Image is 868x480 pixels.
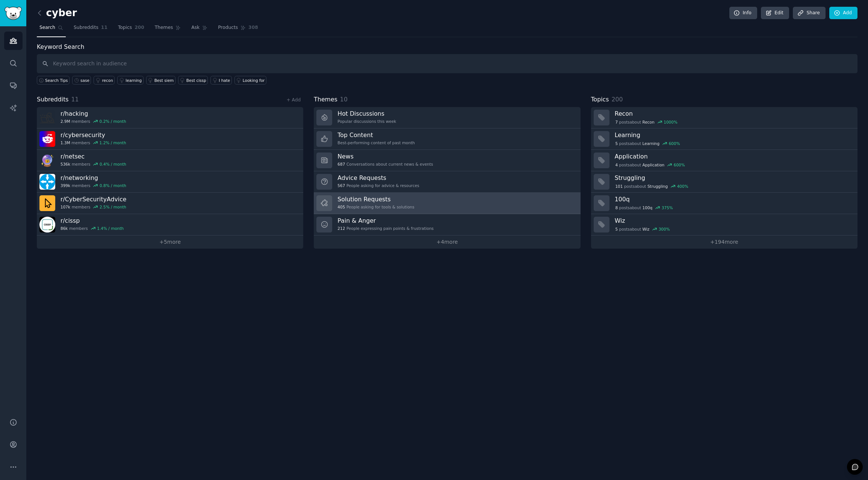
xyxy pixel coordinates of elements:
[615,152,852,160] h3: Application
[615,204,674,211] div: post s about
[39,174,55,190] img: networking
[186,78,206,83] div: Best cissp
[615,184,623,189] span: 101
[37,22,66,37] a: Search
[60,204,70,210] span: 107k
[337,131,415,139] h3: Top Content
[615,141,618,146] span: 5
[664,119,677,125] div: 1000 %
[761,7,789,20] a: Edit
[60,162,126,167] div: members
[60,183,126,188] div: members
[314,150,580,171] a: News687Conversations about current news & events
[611,96,623,103] span: 200
[37,76,70,85] button: Search Tips
[80,78,89,83] div: sase
[314,171,580,193] a: Advice Requests567People asking for advice & resources
[5,7,22,20] img: GummySearch logo
[669,141,680,146] div: 600 %
[615,140,681,147] div: post s about
[591,128,857,150] a: Learning5postsaboutLearning600%
[189,22,210,37] a: Ask
[337,162,433,167] div: Conversations about current news & events
[39,24,55,31] span: Search
[234,76,266,85] a: Looking for
[71,22,110,37] a: Subreddits11
[337,152,433,160] h3: News
[615,183,689,190] div: post s about
[591,107,857,128] a: Recon7postsaboutRecon1000%
[102,78,113,83] div: recon
[215,22,260,37] a: Products308
[60,131,126,139] h3: r/ cybersecurity
[591,193,857,214] a: 100q8postsabout100q375%
[60,217,124,225] h3: r/ cissp
[39,195,55,211] img: CyberSecurityAdvice
[337,162,345,167] span: 687
[615,119,678,125] div: post s about
[337,183,345,188] span: 567
[659,226,670,232] div: 300 %
[643,162,665,168] span: Application
[643,205,653,210] span: 100q
[154,78,174,83] div: Best siem
[729,7,757,20] a: Info
[210,76,232,85] a: I hate
[60,204,127,210] div: members
[60,119,126,124] div: members
[615,226,618,232] span: 5
[37,43,84,50] label: Keyword Search
[677,184,688,189] div: 400 %
[37,95,69,104] span: Subreddits
[135,24,144,31] span: 200
[615,162,618,168] span: 4
[829,7,857,20] a: Add
[60,140,126,145] div: members
[39,152,55,168] img: netsec
[314,235,580,249] a: +4more
[219,78,230,83] div: I hate
[314,193,580,214] a: Solution Requests405People asking for tools & solutions
[37,171,303,193] a: r/networking399kmembers0.8% / month
[60,183,70,188] span: 399k
[643,119,655,125] span: Recon
[37,214,303,235] a: r/cissp86kmembers1.4% / month
[60,195,127,203] h3: r/ CyberSecurityAdvice
[615,205,618,210] span: 8
[39,131,55,147] img: cybersecurity
[647,184,668,189] span: Struggling
[615,226,671,232] div: post s about
[337,195,414,203] h3: Solution Requests
[146,76,175,85] a: Best siem
[615,195,852,203] h3: 100q
[155,24,173,31] span: Themes
[337,174,419,182] h3: Advice Requests
[101,24,107,31] span: 11
[100,183,126,188] div: 0.8 % / month
[71,96,79,103] span: 11
[37,7,77,19] h2: cyber
[615,110,852,118] h3: Recon
[37,107,303,128] a: r/hacking2.9Mmembers0.2% / month
[100,119,126,124] div: 0.2 % / month
[60,226,124,231] div: members
[337,183,419,188] div: People asking for advice & resources
[39,110,55,125] img: hacking
[37,128,303,150] a: r/cybersecurity1.3Mmembers1.2% / month
[615,174,852,182] h3: Struggling
[337,119,396,124] div: Popular discussions this week
[248,24,258,31] span: 308
[615,162,686,168] div: post s about
[37,193,303,214] a: r/CyberSecurityAdvice107kmembers2.5% / month
[643,141,660,146] span: Learning
[94,76,115,85] a: recon
[60,162,70,167] span: 536k
[152,22,184,37] a: Themes
[117,76,143,85] a: learning
[60,140,70,145] span: 1.3M
[591,150,857,171] a: Application4postsaboutApplication600%
[793,7,825,20] a: Share
[60,119,70,124] span: 2.9M
[314,95,337,104] span: Themes
[314,107,580,128] a: Hot DiscussionsPopular discussions this week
